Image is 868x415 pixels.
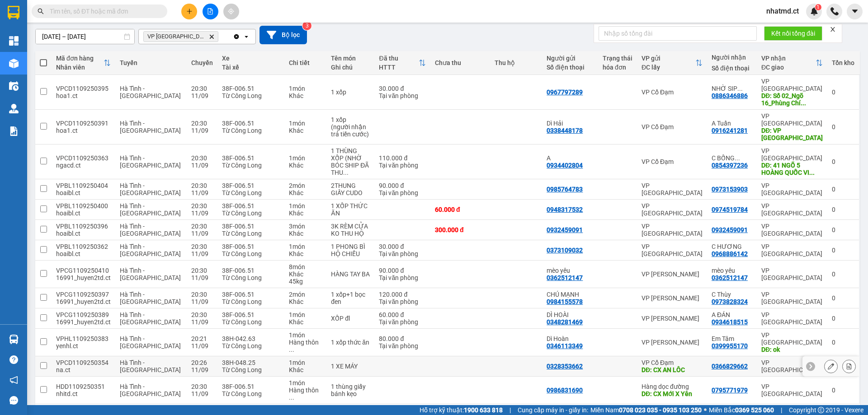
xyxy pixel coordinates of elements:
div: 38F-006.51 [222,154,280,162]
div: 0366829662 [712,363,748,370]
div: 300.000 đ [435,226,486,233]
div: VP Cổ Đạm [642,123,703,131]
div: VPCD1109250395 [56,85,111,92]
div: 1 xốp thức ăn [331,339,370,346]
div: Xe [222,55,280,62]
div: 20:21 [191,335,213,342]
div: Từ Công Long [222,342,280,350]
div: Hàng thông thường [289,339,322,353]
div: Khác [289,250,322,257]
div: VPHL1109250383 [56,335,111,342]
div: 0 [832,339,854,346]
svg: open [243,33,250,40]
div: NHỜ SIP CHƯA THU PHÍ SIP [712,85,752,92]
div: VP [PERSON_NAME] [642,270,703,278]
div: 16991_huyen2td.ct [56,298,111,305]
span: notification [9,376,18,384]
div: VPBL1109250362 [56,243,111,250]
div: Em Tâm [712,335,752,342]
div: C BỐNG HÀNG BAY [712,154,752,162]
div: DÌ HOÀI [547,311,594,318]
img: warehouse-icon [9,104,19,113]
div: 60.000 đ [435,206,486,213]
div: hoaibl.ct [56,230,111,237]
div: 1 món [289,154,322,162]
div: hoa1.ct [56,92,111,99]
img: warehouse-icon [9,81,19,91]
img: phone-icon [830,7,839,15]
div: 0932459091 [547,226,583,233]
div: Thu hộ [495,59,538,66]
span: Hà Tĩnh - [GEOGRAPHIC_DATA] [120,383,181,397]
div: HDD1109250351 [56,383,111,390]
div: 20:30 [191,311,213,318]
div: Từ Công Long [222,210,280,217]
div: HTTT [379,64,419,71]
div: Dì Hoàn [547,335,594,342]
div: DĐ: CX AN LÔC [642,366,703,373]
div: 110.000 đ [379,154,426,162]
div: Sửa đơn hàng [824,359,838,373]
div: 0362512147 [547,274,583,281]
span: aim [228,8,234,14]
div: VP nhận [761,55,816,62]
span: Hà Tĩnh - [GEOGRAPHIC_DATA] [120,243,181,257]
div: 0 [832,186,854,193]
div: VP [GEOGRAPHIC_DATA] [761,311,823,326]
div: 0348281469 [547,318,583,326]
span: file-add [207,8,213,14]
div: VPBL1109250404 [56,182,111,189]
div: Mã đơn hàng [56,55,104,62]
div: Chưa thu [435,59,486,66]
div: 38F-006.51 [222,120,280,127]
div: 0973828324 [712,298,748,305]
div: CHÚ MẠNH [547,291,594,298]
div: VP [GEOGRAPHIC_DATA] [761,223,823,237]
div: ĐC giao [761,64,816,71]
div: Khác [289,318,322,326]
div: 0934618515 [712,318,748,326]
div: VP [GEOGRAPHIC_DATA] [642,182,703,196]
div: A ĐÁN [712,311,752,318]
div: Khác [289,127,322,134]
img: icon-new-feature [810,7,818,15]
span: VP Mỹ Đình [147,33,205,40]
input: Nhập số tổng đài [599,26,757,41]
div: Tên món [331,55,370,62]
div: 0932459091 [712,226,748,233]
div: VP [GEOGRAPHIC_DATA] [642,202,703,217]
span: Hà Tĩnh - [GEOGRAPHIC_DATA] [120,335,181,350]
div: 16991_huyen2td.ct [56,274,111,281]
div: Từ Công Long [222,189,280,196]
div: Số điện thoại [547,64,594,71]
span: Hà Tĩnh - [GEOGRAPHIC_DATA] [120,120,181,134]
div: VP Cổ Đạm [642,89,703,96]
div: 11/09 [191,298,213,305]
div: 11/09 [191,342,213,350]
span: close [830,26,836,33]
div: 1 xốp [331,116,370,123]
span: ... [801,99,806,107]
div: 3K RÈM CỬA [331,223,370,230]
div: VP gửi [642,55,695,62]
div: ngacd.ct [56,162,111,169]
div: Ghi chú [331,64,370,71]
div: 11/09 [191,92,213,99]
input: Select a date range. [36,29,134,44]
span: Hà Tĩnh - [GEOGRAPHIC_DATA] [120,154,181,169]
span: VP Mỹ Đình, close by backspace [143,31,218,42]
div: Hàng thông thường [289,387,322,401]
span: plus [186,8,193,14]
div: VPBL1109250400 [56,202,111,210]
input: Tìm tên, số ĐT hoặc mã đơn [50,6,156,16]
div: 30.000 đ [379,243,426,250]
div: 20:30 [191,383,213,390]
div: 38F-006.51 [222,383,280,390]
div: Khác [289,162,322,169]
div: 38F-006.51 [222,291,280,298]
div: 1 món [289,311,322,318]
div: VPCD1109250354 [56,359,111,366]
div: 1 món [289,359,322,366]
svg: Delete [209,34,214,39]
div: Người nhận [712,54,752,61]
